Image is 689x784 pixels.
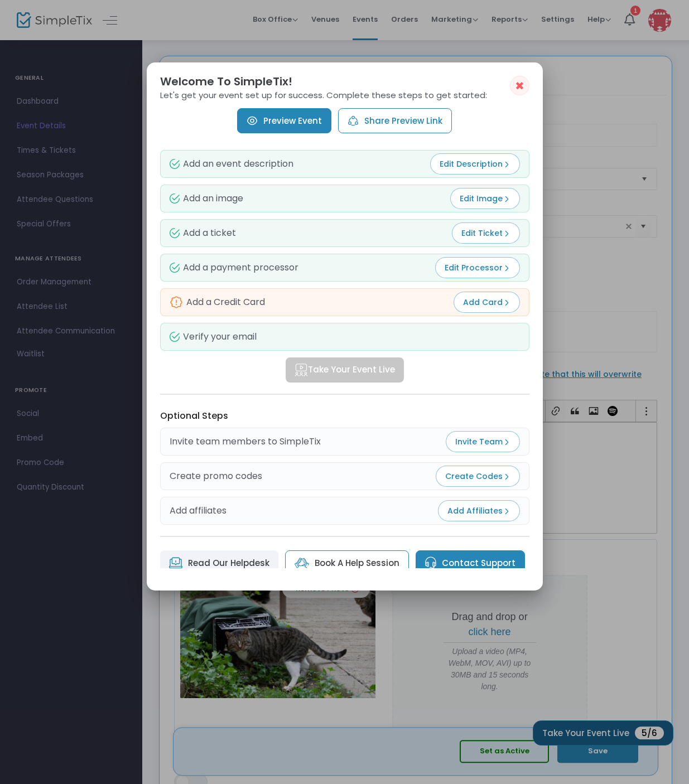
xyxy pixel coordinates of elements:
[515,79,524,93] span: ✖
[445,262,510,273] span: Edit Processor
[440,158,510,170] span: Edit Description
[170,263,298,273] div: Add a payment processor
[170,193,243,204] div: Add an image
[170,296,265,309] div: Add a Credit Card
[160,550,278,575] a: Read Our Helpdesk
[461,228,510,239] span: Edit Ticket
[430,153,520,175] button: Edit Description
[436,466,520,487] button: Create Codes
[160,91,529,99] p: Let's get your event set up for success. Complete these steps to get started:
[170,228,236,238] div: Add a ticket
[170,159,293,169] div: Add an event description
[454,292,520,313] button: Add Card
[438,500,520,521] button: Add Affiliates
[285,550,409,575] a: Book A Help Session
[170,435,321,448] div: Invite team members to SimpleTix
[463,297,510,308] span: Add Card
[170,332,257,342] div: Verify your email
[160,410,529,421] h3: Optional Steps
[445,471,510,482] span: Create Codes
[338,108,452,133] button: Share Preview Link
[450,188,520,209] button: Edit Image
[446,431,520,452] button: Invite Team
[452,222,520,244] button: Edit Ticket
[237,108,331,133] a: Preview Event
[460,193,510,204] span: Edit Image
[455,436,510,447] span: Invite Team
[170,470,262,483] div: Create promo codes
[435,257,520,278] button: Edit Processor
[170,504,227,517] div: Add affiliates
[286,357,404,383] button: Take Your Event Live
[295,364,395,376] span: Take Your Event Live
[510,76,529,95] button: ✖
[160,76,529,87] h2: Welcome To SimpleTix!
[447,505,510,516] span: Add Affiliates
[416,550,525,575] a: Contact Support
